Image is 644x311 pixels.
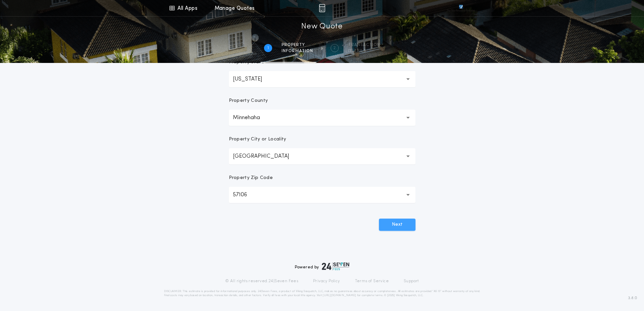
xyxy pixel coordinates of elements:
[333,45,336,51] h2: 2
[348,48,380,54] span: details
[379,219,415,231] button: Next
[229,71,415,87] button: [US_STATE]
[282,48,313,54] span: information
[447,5,475,12] img: vs-icon
[323,294,356,297] a: [URL][DOMAIN_NAME]
[229,136,286,143] p: Property City or Locality
[233,191,258,199] p: 57106
[229,148,415,164] button: [GEOGRAPHIC_DATA]
[348,42,380,48] span: Transaction
[355,279,389,284] a: Terms of Service
[322,262,350,270] img: logo
[164,289,480,297] p: DISCLAIMER: This estimate is provided for informational purposes only. 24|Seven Fees, a product o...
[282,42,313,48] span: Property
[233,152,300,160] p: [GEOGRAPHIC_DATA]
[404,279,419,284] a: Support
[225,279,298,284] p: © All rights reserved. 24|Seven Fees
[229,110,415,126] button: Minnehaha
[628,295,637,301] span: 3.8.0
[295,262,350,270] div: Powered by
[229,97,268,104] p: Property County
[313,279,340,284] a: Privacy Policy
[229,187,415,203] button: 57106
[301,21,342,32] h1: New Quote
[267,45,269,51] h2: 1
[229,175,273,181] p: Property Zip Code
[319,4,325,12] img: img
[233,114,271,122] p: Minnehaha
[233,75,273,83] p: [US_STATE]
